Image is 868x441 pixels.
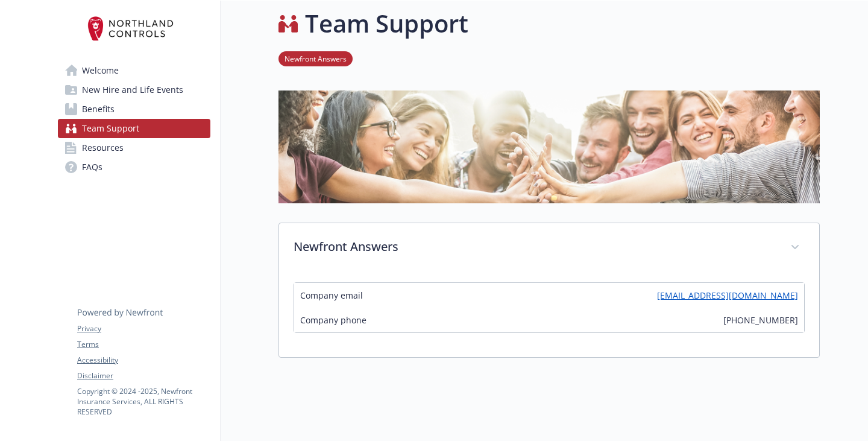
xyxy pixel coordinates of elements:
a: Accessibility [77,355,210,366]
a: Newfront Answers [278,52,353,64]
span: Team Support [82,119,139,138]
a: New Hire and Life Events [58,80,210,100]
span: Benefits [82,100,115,119]
a: Benefits [58,100,210,119]
div: Newfront Answers [279,273,819,357]
span: Company phone [300,314,366,326]
a: Disclaimer [77,370,210,381]
p: Copyright © 2024 - 2025 , Newfront Insurance Services, ALL RIGHTS RESERVED [77,386,210,417]
img: team support page banner [278,90,820,203]
h1: Team Support [305,5,468,42]
a: [EMAIL_ADDRESS][DOMAIN_NAME] [657,289,798,302]
a: FAQs [58,157,210,177]
a: Resources [58,138,210,157]
a: Terms [77,339,210,350]
span: [PHONE_NUMBER] [723,314,798,326]
span: Resources [82,138,124,157]
span: Company email [300,289,363,302]
div: Newfront Answers [279,223,819,273]
span: Welcome [82,61,119,80]
span: FAQs [82,157,102,177]
a: Privacy [77,323,210,334]
a: Welcome [58,61,210,80]
a: Team Support [58,119,210,138]
p: Newfront Answers [294,238,776,256]
span: New Hire and Life Events [82,80,183,100]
